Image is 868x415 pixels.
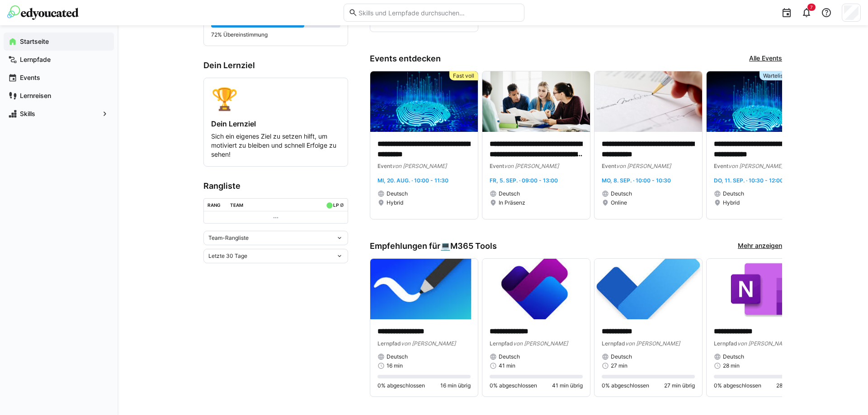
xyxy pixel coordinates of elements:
[664,382,695,389] span: 27 min übrig
[208,234,249,242] span: Team-Rangliste
[707,71,814,132] img: image
[552,382,583,389] span: 41 min übrig
[211,119,340,128] h4: Dein Lernziel
[602,163,616,169] span: Event
[333,202,339,208] div: LP
[377,340,401,347] span: Lernpfad
[723,362,740,369] span: 28 min
[737,340,792,347] span: von [PERSON_NAME]
[714,163,728,169] span: Event
[504,163,559,169] span: von [PERSON_NAME]
[723,190,744,197] span: Deutsch
[387,199,403,206] span: Hybrid
[499,199,525,206] span: In Präsenz
[611,362,627,369] span: 27 min
[714,340,737,347] span: Lernpfad
[482,259,590,319] img: image
[513,340,568,347] span: von [PERSON_NAME]
[450,241,497,251] span: M365 Tools
[440,382,471,389] span: 16 min übrig
[387,362,403,369] span: 16 min
[490,340,513,347] span: Lernpfad
[370,259,478,319] img: image
[602,177,671,184] span: Mo, 8. Sep. · 10:00 - 10:30
[625,340,680,347] span: von [PERSON_NAME]
[611,353,632,360] span: Deutsch
[370,71,478,132] img: image
[611,190,632,197] span: Deutsch
[208,202,221,208] div: Rang
[440,241,497,251] div: 💻️
[594,71,702,132] img: image
[370,241,497,251] h3: Empfehlungen für
[387,190,408,197] span: Deutsch
[611,199,627,206] span: Online
[377,177,448,184] span: Mi, 20. Aug. · 10:00 - 11:30
[499,362,515,369] span: 41 min
[602,382,649,389] span: 0% abgeschlossen
[490,163,504,169] span: Event
[401,340,456,347] span: von [PERSON_NAME]
[211,132,340,159] p: Sich ein eigenes Ziel zu setzen hilft, um motiviert zu bleiben und schnell Erfolge zu sehen!
[340,201,344,208] a: ø
[203,181,348,191] h3: Rangliste
[211,85,340,112] div: 🏆
[723,353,744,360] span: Deutsch
[728,163,783,169] span: von [PERSON_NAME]
[810,5,813,10] span: 7
[616,163,671,169] span: von [PERSON_NAME]
[490,382,537,389] span: 0% abgeschlossen
[453,72,474,79] span: Fast voll
[377,382,425,389] span: 0% abgeschlossen
[749,54,782,64] a: Alle Events
[208,252,247,260] span: Letzte 30 Tage
[776,382,807,389] span: 28 min übrig
[738,241,782,251] a: Mehr anzeigen
[377,163,392,169] span: Event
[230,202,243,208] div: Team
[594,259,702,319] img: image
[392,163,447,169] span: von [PERSON_NAME]
[211,31,340,38] p: 72% Übereinstimmung
[707,259,814,319] img: image
[490,177,558,184] span: Fr, 5. Sep. · 09:00 - 13:00
[602,340,625,347] span: Lernpfad
[714,177,783,184] span: Do, 11. Sep. · 10:30 - 12:00
[714,382,761,389] span: 0% abgeschlossen
[203,61,348,70] h3: Dein Lernziel
[358,9,519,17] input: Skills und Lernpfade durchsuchen…
[499,190,520,197] span: Deutsch
[763,72,811,79] span: Warteliste geöffnet
[723,199,740,206] span: Hybrid
[370,54,441,64] h3: Events entdecken
[499,353,520,360] span: Deutsch
[387,353,408,360] span: Deutsch
[482,71,590,132] img: image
